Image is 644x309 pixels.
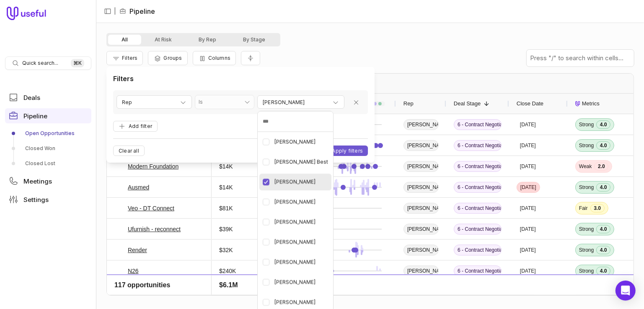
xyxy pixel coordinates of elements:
span: [PERSON_NAME] [274,297,316,307]
span: [PERSON_NAME] [274,257,316,267]
span: [PERSON_NAME] [274,277,316,287]
span: [PERSON_NAME] Best [274,157,328,167]
span: [PERSON_NAME] [274,137,316,147]
span: [PERSON_NAME] [274,177,316,187]
span: [PERSON_NAME] [274,237,316,247]
span: [PERSON_NAME] [274,197,316,207]
span: [PERSON_NAME] [274,217,316,227]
